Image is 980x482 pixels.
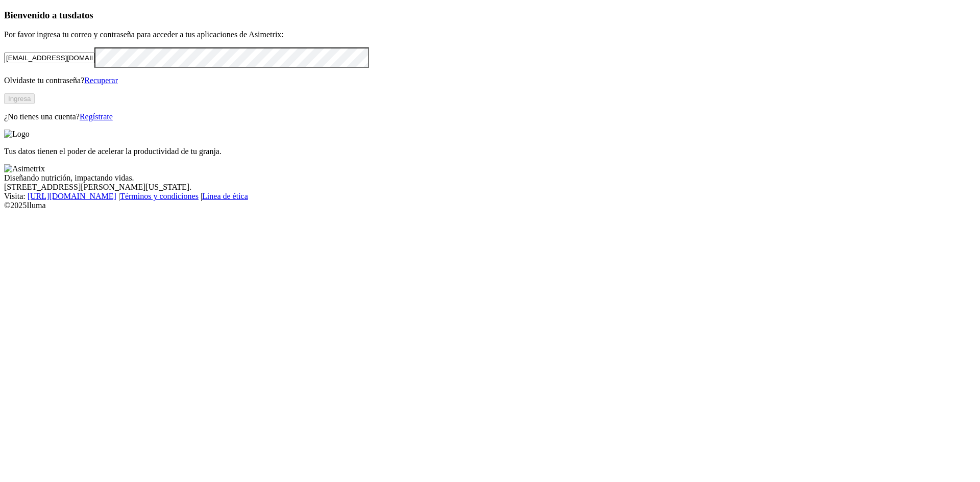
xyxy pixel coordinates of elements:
[4,30,976,39] p: Por favor ingresa tu correo y contraseña para acceder a tus aplicaciones de Asimetrix:
[84,76,118,85] a: Recuperar
[71,10,93,20] span: datos
[4,201,976,210] div: © 2025 Iluma
[4,173,976,183] div: Diseñando nutrición, impactando vidas.
[28,192,116,200] a: [URL][DOMAIN_NAME]
[4,112,976,121] p: ¿No tienes una cuenta?
[4,183,976,192] div: [STREET_ADDRESS][PERSON_NAME][US_STATE].
[4,53,94,63] input: Tu correo
[4,10,976,21] h3: Bienvenido a tus
[4,192,976,201] div: Visita : | |
[120,192,199,200] a: Términos y condiciones
[4,76,976,85] p: Olvidaste tu contraseña?
[4,130,30,139] img: Logo
[4,164,45,173] img: Asimetrix
[202,192,248,200] a: Línea de ética
[4,147,976,156] p: Tus datos tienen el poder de acelerar la productividad de tu granja.
[80,112,113,121] a: Regístrate
[4,93,35,104] button: Ingresa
